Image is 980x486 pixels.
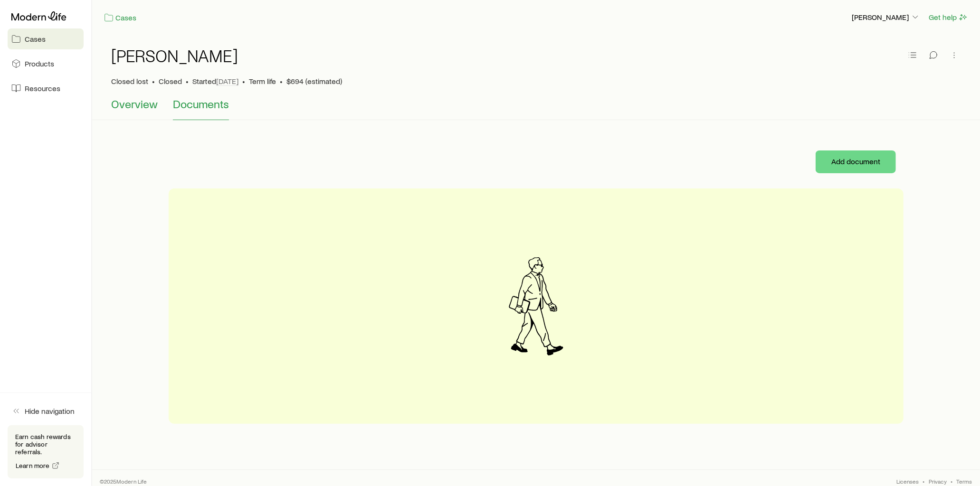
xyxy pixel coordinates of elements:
[286,76,342,86] span: $694 (estimated)
[928,12,969,23] button: Get help
[16,462,50,469] span: Learn more
[8,28,84,49] a: Cases
[25,34,46,44] span: Cases
[896,477,919,485] a: Licenses
[8,401,84,421] button: Hide navigation
[216,76,238,86] span: [DATE]
[152,76,155,86] span: •
[852,12,920,22] p: [PERSON_NAME]
[8,425,84,478] div: Earn cash rewards for advisor referrals.Learn more
[25,84,60,93] span: Resources
[951,477,952,485] span: •
[173,97,229,111] span: Documents
[929,477,947,485] a: Privacy
[923,477,925,485] span: •
[111,46,238,65] h1: [PERSON_NAME]
[111,76,148,86] p: Closed lost
[851,12,921,23] button: [PERSON_NAME]
[25,59,54,68] span: Products
[25,406,75,416] span: Hide navigation
[8,53,84,74] a: Products
[816,150,896,173] button: Add document
[15,433,76,456] p: Earn cash rewards for advisor referrals.
[249,76,276,86] span: Term life
[8,78,84,99] a: Resources
[100,477,147,485] p: © 2025 Modern Life
[280,76,283,86] span: •
[956,477,972,485] a: Terms
[192,76,238,86] p: Started
[111,97,961,120] div: Case details tabs
[104,12,137,23] a: Cases
[186,76,189,86] span: •
[111,97,158,111] span: Overview
[242,76,245,86] span: •
[159,76,182,86] span: Closed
